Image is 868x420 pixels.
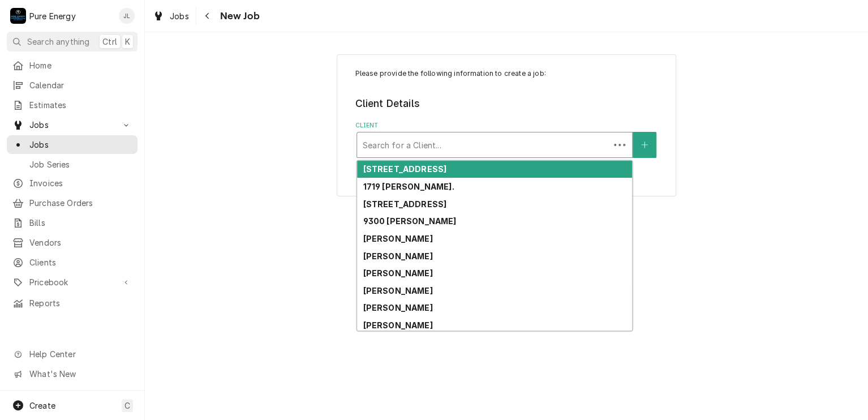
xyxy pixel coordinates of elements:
span: Jobs [170,10,189,22]
span: Reports [29,297,132,309]
div: Pure Energy [29,10,76,22]
span: Vendors [29,237,132,248]
span: Clients [29,256,132,268]
a: Purchase Orders [7,194,137,212]
p: Please provide the following information to create a job: [355,68,658,79]
div: James Linnenkamp's Avatar [119,8,135,24]
button: Search anythingCtrlK [7,32,137,52]
span: Purchase Orders [29,197,132,209]
div: Client [355,121,658,158]
span: Home [29,59,132,71]
a: Calendar [7,76,137,95]
div: Job Create/Update [337,54,676,196]
a: Bills [7,213,137,232]
strong: [PERSON_NAME] [363,251,432,261]
div: JL [119,8,135,24]
button: Navigate back [199,7,217,25]
span: Calendar [29,79,132,91]
label: Client [355,121,658,130]
strong: [STREET_ADDRESS] [363,164,446,174]
span: Create [29,401,55,410]
a: Jobs [7,135,137,154]
span: Pricebook [29,276,115,288]
div: Job Create/Update Form [355,68,658,158]
span: Search anything [27,36,89,48]
a: Home [7,56,137,75]
span: Invoices [29,177,132,189]
span: Job Series [29,158,132,170]
span: C [124,400,130,412]
span: Ctrl [102,36,117,48]
span: K [125,36,130,48]
span: Help Center [29,348,131,360]
button: Create New Client [633,132,656,158]
a: Go to What's New [7,365,137,383]
strong: 1719 [PERSON_NAME]. [363,182,454,191]
span: Estimates [29,99,132,111]
a: Vendors [7,233,137,252]
span: Jobs [29,139,132,151]
span: Bills [29,217,132,229]
a: Go to Pricebook [7,273,137,292]
a: Clients [7,253,137,272]
a: Estimates [7,96,137,114]
strong: [PERSON_NAME] [363,303,432,312]
a: Go to Jobs [7,115,137,134]
strong: [STREET_ADDRESS] [363,199,446,209]
a: Job Series [7,155,137,174]
strong: [PERSON_NAME] [363,320,432,330]
div: P [10,8,26,24]
span: Jobs [29,119,115,131]
legend: Client Details [355,96,658,111]
div: Pure Energy's Avatar [10,8,26,24]
a: Reports [7,294,137,312]
span: New Job [217,8,260,24]
a: Invoices [7,174,137,192]
strong: [PERSON_NAME] [363,286,432,295]
a: Go to Help Center [7,345,137,363]
a: Jobs [148,7,194,25]
svg: Create New Client [641,141,648,149]
strong: [PERSON_NAME] [363,234,432,243]
strong: 9300 [PERSON_NAME] [363,216,456,226]
span: What's New [29,368,131,380]
strong: [PERSON_NAME] [363,268,432,278]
